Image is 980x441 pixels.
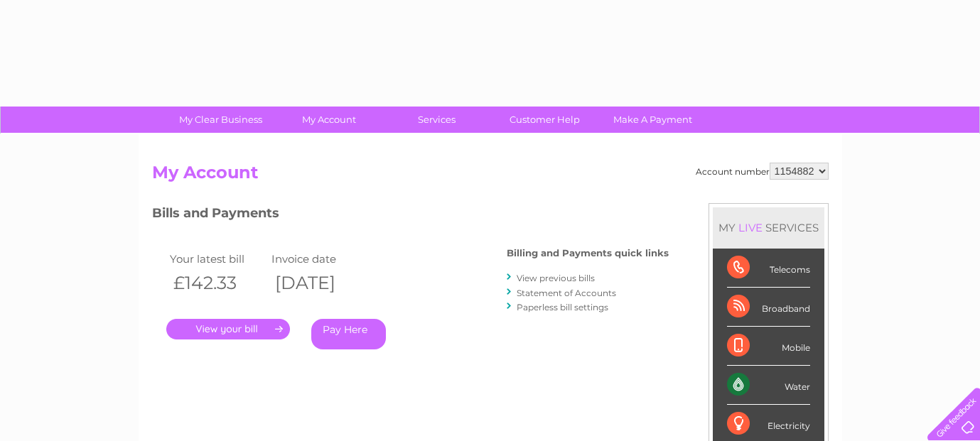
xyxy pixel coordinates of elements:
h2: My Account [152,163,829,190]
div: MY SERVICES [713,207,824,248]
td: Invoice date [268,249,370,268]
div: Telecoms [727,249,810,288]
div: Broadband [727,288,810,327]
a: . [166,319,290,339]
div: Account number [696,163,829,180]
a: Services [378,107,495,133]
th: [DATE] [268,268,370,298]
a: Customer Help [486,107,603,133]
div: LIVE [736,221,765,234]
div: Water [727,366,810,405]
h4: Billing and Payments quick links [507,248,669,258]
a: Paperless bill settings [517,302,608,312]
a: Pay Here [311,319,386,349]
a: My Clear Business [162,107,279,133]
th: £142.33 [166,268,269,298]
a: My Account [270,107,387,133]
a: View previous bills [517,273,595,283]
h3: Bills and Payments [152,203,669,228]
td: Your latest bill [166,249,269,268]
div: Mobile [727,327,810,366]
a: Make A Payment [594,107,711,133]
a: Statement of Accounts [517,288,616,298]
